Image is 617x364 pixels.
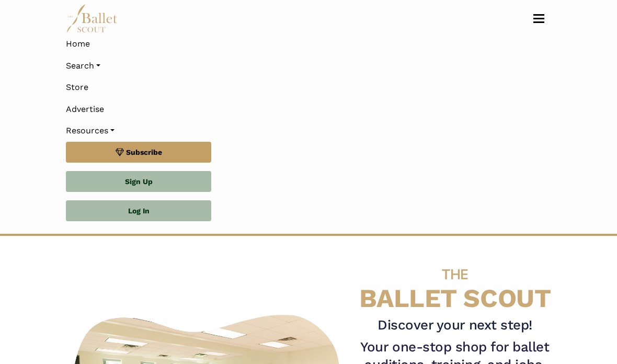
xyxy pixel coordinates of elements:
a: Subscribe [66,142,211,163]
a: Resources [66,120,551,142]
a: Log In [66,200,211,221]
button: Toggle navigation [527,14,551,24]
h4: BALLET SCOUT [359,257,551,313]
span: Subscribe [126,146,162,158]
a: Advertise [66,98,551,120]
img: gem.svg [116,146,124,158]
a: Home [66,33,551,55]
span: THE [442,266,468,282]
h3: Discover your next step! [359,316,551,334]
a: Search [66,55,551,77]
a: Sign Up [66,171,211,192]
a: Store [66,76,551,98]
